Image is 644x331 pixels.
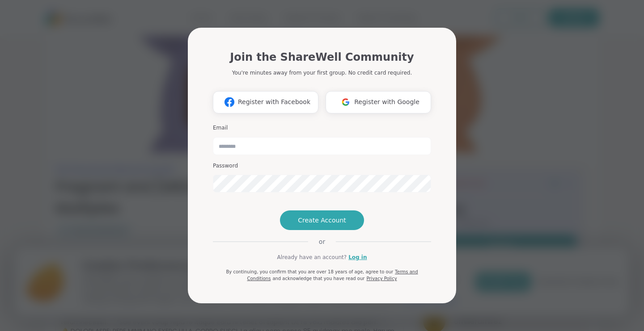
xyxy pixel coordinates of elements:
span: Already have an account? [277,253,347,261]
span: and acknowledge that you have read our [272,276,364,281]
button: Register with Google [326,91,431,113]
a: Terms and Conditions [247,269,418,281]
p: You're minutes away from your first group. No credit card required. [232,69,412,77]
span: Register with Facebook [238,97,310,107]
span: Create Account [298,216,346,225]
h1: Join the ShareWell Community [230,49,414,65]
span: or [308,237,336,246]
img: ShareWell Logomark [221,94,238,110]
a: Privacy Policy [366,276,397,281]
span: By continuing, you confirm that you are over 18 years of age, agree to our [226,269,393,274]
button: Create Account [280,210,364,230]
h3: Password [213,162,431,170]
img: ShareWell Logomark [337,94,354,110]
h3: Email [213,124,431,132]
button: Register with Facebook [213,91,318,113]
a: Log in [348,253,367,261]
span: Register with Google [354,97,419,107]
